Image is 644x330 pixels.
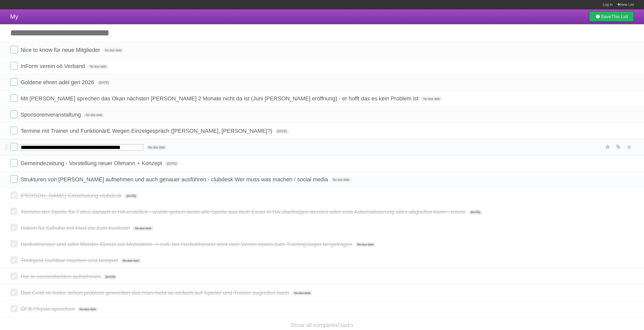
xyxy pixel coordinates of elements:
[10,46,18,53] label: Done
[84,113,104,117] span: No due date
[469,210,482,214] span: [DATE]
[10,175,18,183] label: Done
[20,241,354,247] span: Herbstmeister und oder Meister Bonus zur Motivation -> evtl. bei Herbstmeister wird vom Verein et...
[20,95,420,102] span: Mit [PERSON_NAME] sprechen das Okan nächsten [PERSON_NAME] 2 Monate nicht da ist (Juni [PERSON_NA...
[10,224,18,231] label: Done
[20,257,119,263] span: Trinkgeld Sichtbar machen und beispiel
[275,129,289,134] span: [DATE]
[10,127,18,134] label: Done
[10,256,18,264] label: Done
[355,242,376,247] span: No due date
[10,240,18,248] label: Done
[10,111,18,118] label: Done
[589,12,634,22] a: SaveThis List
[20,47,101,53] span: Nice to know für neue Mitglieder
[331,178,351,182] span: No due date
[133,226,153,231] span: No due date
[10,191,18,199] label: Done
[10,78,18,86] label: Done
[10,62,18,70] label: Done
[121,258,141,263] span: No due date
[421,97,442,101] span: No due date
[292,291,313,295] span: No due date
[20,306,76,312] span: ÖFB Physio sprechen
[20,160,163,166] span: Gemeindezeitung - Vorstellung neuer Obmann + Konzept
[10,159,18,167] label: Done
[10,208,18,215] label: Done
[20,176,329,183] span: Strukturen von [PERSON_NAME] aufnehmen und auch genauer ausführen - clubdesk Wer muss was machen ...
[20,63,86,69] span: InForm verein oö Verband
[10,289,18,296] label: Done
[77,307,98,312] span: No due date
[20,112,82,118] span: Sponsorenveranstaltung
[97,80,111,85] span: [DATE]
[88,64,108,69] span: No due date
[611,14,628,19] b: This List
[103,275,117,279] span: [DATE]
[20,290,290,296] span: Das Geld ist leider schon problem geworden das man nicht so einfach auf Spieler und Trainer zugre...
[603,143,613,151] label: Star task
[146,145,167,150] span: No due date
[10,272,18,280] label: Done
[20,128,274,134] span: Termine mit Trainer und FunktionärE Wegen Einzelgespräch ([PERSON_NAME], [PERSON_NAME]?)
[165,161,179,166] span: [DATE]
[10,305,18,312] label: Done
[103,48,123,53] span: No due date
[20,225,131,231] span: Haken für Schuhe mit bled etc zum trocknen
[290,322,353,328] a: Show all completed tasks
[20,79,95,85] span: Goldene ehren adel geri 2026
[10,13,18,20] span: My
[10,143,18,150] label: Done
[10,94,18,102] label: Done
[20,209,467,215] span: Termine der Spiele für Fotos danach in HA erstellen - würde gehen wenn alle Spiele aus dem Excel ...
[20,192,123,199] span: [PERSON_NAME] Einschulung clubdesk
[20,273,102,280] span: Hsr in vereinshelden aufnehmen
[124,194,138,198] span: [DATE]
